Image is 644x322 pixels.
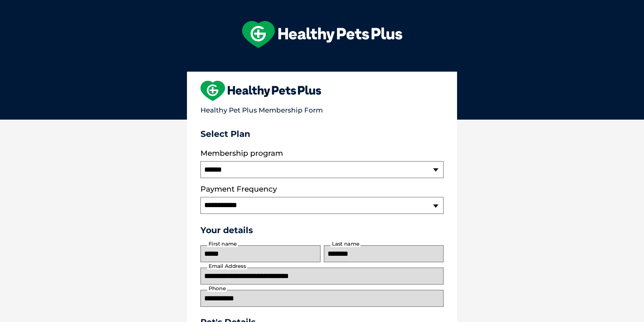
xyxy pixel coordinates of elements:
[200,149,444,158] label: Membership program
[207,263,247,269] label: Email Address
[200,185,277,194] label: Payment Frequency
[200,129,444,139] h3: Select Plan
[207,286,227,292] label: Phone
[200,81,321,101] img: heart-shape-hpp-logo-large.png
[242,21,402,48] img: hpp-logo-landscape-green-white.png
[331,241,360,247] label: Last name
[200,103,444,114] p: Healthy Pet Plus Membership Form
[207,241,238,247] label: First name
[200,225,444,235] h3: Your details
